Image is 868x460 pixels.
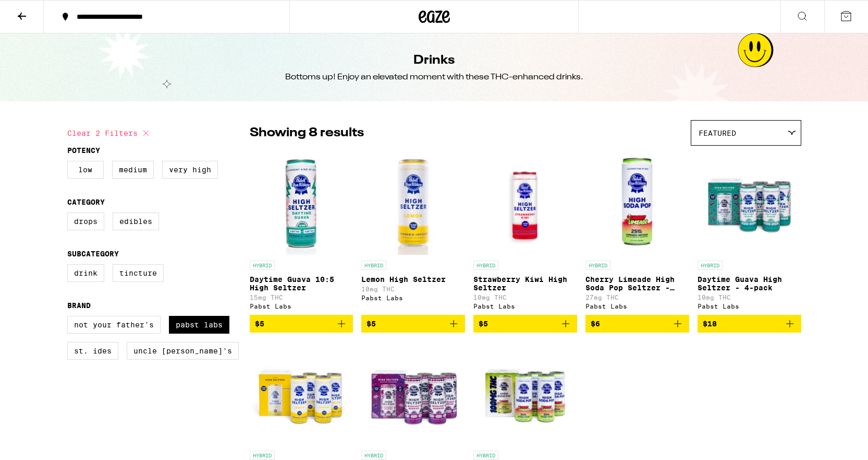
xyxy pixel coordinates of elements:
[585,303,689,310] div: Pabst Labs
[361,286,465,292] p: 10mg THC
[473,151,577,315] a: Open page for Strawberry Kiwi High Seltzer from Pabst Labs
[473,261,498,270] p: HYBRID
[250,341,353,445] img: Pabst Labs - Lemon High Seltzer - 4-Pack
[361,261,386,270] p: HYBRID
[285,72,583,83] div: Bottoms up! Enjoy an elevated moment with these THC-enhanced drinks.
[413,52,455,69] h1: Drinks
[699,129,736,137] span: Featured
[698,261,723,270] p: HYBRID
[250,303,353,310] div: Pabst Labs
[479,320,488,328] span: $5
[473,315,577,333] button: Add to bag
[162,161,218,179] label: Very High
[361,315,465,333] button: Add to bag
[67,342,118,360] label: St. Ides
[250,451,275,460] p: HYBRID
[67,316,161,334] label: Not Your Father's
[113,213,159,230] label: Edibles
[67,250,119,258] legend: Subcategory
[250,294,353,301] p: 15mg THC
[127,342,239,360] label: Uncle [PERSON_NAME]'s
[67,213,104,230] label: Drops
[250,151,353,255] img: Pabst Labs - Daytime Guava 10:5 High Seltzer
[250,151,353,315] a: Open page for Daytime Guava 10:5 High Seltzer from Pabst Labs
[698,151,801,255] img: Pabst Labs - Daytime Guava High Seltzer - 4-pack
[585,294,689,301] p: 27mg THC
[366,320,376,328] span: $5
[361,275,465,284] p: Lemon High Seltzer
[67,146,100,155] legend: Potency
[169,316,229,334] label: Pabst Labs
[473,303,577,310] div: Pabst Labs
[473,451,498,460] p: HYBRID
[473,275,577,292] p: Strawberry Kiwi High Seltzer
[250,124,364,142] p: Showing 8 results
[361,451,386,460] p: HYBRID
[67,301,91,310] legend: Brand
[250,275,353,292] p: Daytime Guava 10:5 High Seltzer
[473,151,577,255] img: Pabst Labs - Strawberry Kiwi High Seltzer
[361,151,465,315] a: Open page for Lemon High Seltzer from Pabst Labs
[698,294,801,301] p: 10mg THC
[473,294,577,301] p: 10mg THC
[67,198,105,206] legend: Category
[112,161,154,179] label: Medium
[67,120,152,146] button: Clear 2 filters
[591,320,600,328] span: $6
[473,341,577,445] img: Pabst Labs - Cherry Limeade High Soda Pop 25mg - 4 Pack
[698,303,801,310] div: Pabst Labs
[585,275,689,292] p: Cherry Limeade High Soda Pop Seltzer - 25mg
[250,315,353,333] button: Add to bag
[698,151,801,315] a: Open page for Daytime Guava High Seltzer - 4-pack from Pabst Labs
[698,315,801,333] button: Add to bag
[67,264,104,282] label: Drink
[703,320,717,328] span: $18
[585,151,689,255] img: Pabst Labs - Cherry Limeade High Soda Pop Seltzer - 25mg
[361,151,465,255] img: Pabst Labs - Lemon High Seltzer
[361,294,465,301] div: Pabst Labs
[113,264,164,282] label: Tincture
[250,261,275,270] p: HYBRID
[585,261,610,270] p: HYBRID
[585,151,689,315] a: Open page for Cherry Limeade High Soda Pop Seltzer - 25mg from Pabst Labs
[585,315,689,333] button: Add to bag
[67,161,104,179] label: Low
[255,320,264,328] span: $5
[361,341,465,445] img: Pabst Labs - Midnight Berries High Seltzer - 4-pack
[698,275,801,292] p: Daytime Guava High Seltzer - 4-pack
